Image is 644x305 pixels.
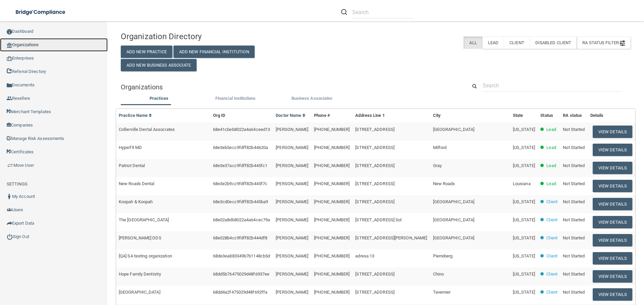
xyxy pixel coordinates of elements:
[513,181,531,186] span: Lousiana
[121,32,284,41] h4: Organization Directory
[124,94,194,102] label: Practices
[121,46,172,58] button: Add New Practice
[563,199,585,204] span: Not Started
[433,217,475,222] span: [GEOGRAPHIC_DATA]
[274,94,350,104] li: Business Associate
[7,29,12,34] img: ic_dashboard_dark.d01f4a41.png
[355,253,374,258] span: adresa 13
[314,290,350,295] span: [PHONE_NUMBER]
[213,163,267,168] span: 68e3e37acc9fdff82b445fc1
[352,6,414,18] input: Search
[433,272,444,277] span: Chino
[213,235,267,240] span: 68e028b4cc9fdff82b444df8
[563,163,585,168] span: Not Started
[276,127,308,132] span: [PERSON_NAME]
[563,290,585,295] span: Not Started
[119,199,153,204] span: Koopah & Koopah
[513,199,535,204] span: [US_STATE]
[119,113,152,118] a: Practice Name
[7,234,13,240] img: ic_power_dark.7ecde6b1.png
[593,126,632,138] button: View Details
[513,253,535,258] span: [US_STATE]
[593,234,632,246] button: View Details
[560,109,588,123] th: RA status
[119,181,155,186] span: New Roads Dental
[433,163,442,168] span: Gray
[119,235,161,240] span: [PERSON_NAME] DDS
[563,217,585,222] span: Not Started
[355,163,394,168] span: [STREET_ADDRESS]
[119,127,175,132] span: Collierville Dental Associates
[7,221,12,226] img: icon-export.b9366987.png
[546,216,557,224] p: Client
[355,272,394,277] span: [STREET_ADDRESS]
[121,59,197,71] button: Add New Business Associate
[314,253,350,258] span: [PHONE_NUMBER]
[546,126,556,134] p: Lead
[433,181,455,186] span: New Roads
[433,145,447,150] span: Milford
[546,198,557,206] p: Client
[546,288,557,296] p: Client
[213,127,270,132] span: 68e41cbeb8022a4a64ceed13
[593,288,632,301] button: View Details
[433,127,475,132] span: [GEOGRAPHIC_DATA]
[119,145,142,150] span: Hyperfit MD
[433,199,475,204] span: [GEOGRAPHIC_DATA]
[593,180,632,192] button: View Details
[314,217,350,222] span: [PHONE_NUMBER]
[7,83,12,88] img: icon-documents.8dae5593.png
[213,217,270,222] span: 68e02a8db8022a4a64cec79a
[513,272,535,277] span: [US_STATE]
[291,96,333,101] span: Business Associates
[314,181,350,186] span: [PHONE_NUMBER]
[7,56,12,61] img: enterprise.0d942306.png
[483,79,622,92] input: Search
[504,36,530,49] label: Client
[276,113,306,118] a: Doctor Name
[10,5,72,19] img: bridge_compliance_login_screen.278c3ca4.svg
[276,199,308,204] span: [PERSON_NAME]
[513,163,535,168] span: [US_STATE]
[433,235,475,240] span: [GEOGRAPHIC_DATA]
[546,180,556,188] p: Lead
[433,253,453,258] span: Pierreberg
[314,199,350,204] span: [PHONE_NUMBER]
[119,163,145,168] span: Patriot Dental
[7,43,12,48] img: organization-icon.f8decf85.png
[546,252,557,260] p: Client
[314,163,350,168] span: [PHONE_NUMBER]
[276,272,308,277] span: [PERSON_NAME]
[593,162,632,174] button: View Details
[513,217,535,222] span: [US_STATE]
[563,181,585,186] span: Not Started
[210,109,273,123] th: Org ID
[482,36,504,49] label: Lead
[7,180,28,188] label: SETTINGS
[276,145,308,150] span: [PERSON_NAME]
[546,144,556,152] p: Lead
[314,127,350,132] span: [PHONE_NUMBER]
[530,36,577,49] label: Disabled Client
[510,109,538,123] th: State
[620,41,625,46] img: icon-filter@2x.21656d0b.png
[215,96,256,101] span: Financial Institutions
[355,127,394,132] span: [STREET_ADDRESS]
[588,109,635,123] th: Details
[314,235,350,240] span: [PHONE_NUMBER]
[593,270,632,283] button: View Details
[546,162,556,170] p: Lead
[213,253,270,258] span: 68de3ea883349b7b1148cb5d
[513,127,535,132] span: [US_STATE]
[276,235,308,240] span: [PERSON_NAME]
[433,290,451,295] span: Tavernier
[276,181,308,186] span: [PERSON_NAME]
[7,96,12,101] img: ic_reseller.de258add.png
[355,290,394,295] span: [STREET_ADDRESS]
[276,163,308,168] span: [PERSON_NAME]
[276,217,308,222] span: [PERSON_NAME]
[563,253,585,258] span: Not Started
[119,253,172,258] span: [QA] SA testing organization
[7,194,12,199] img: ic_user_dark.df1a06c3.png
[213,199,268,204] span: 68e3cd0ecc9fdff82b445ba9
